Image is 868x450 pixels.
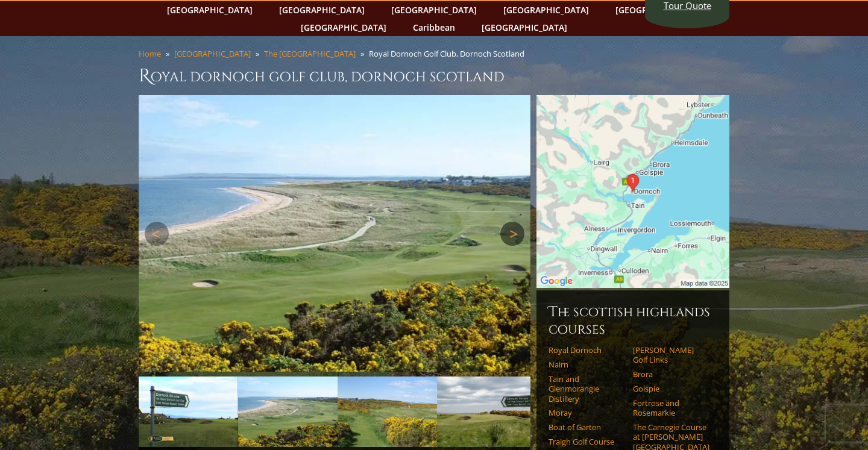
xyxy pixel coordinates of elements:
[476,19,573,36] a: [GEOGRAPHIC_DATA]
[139,48,161,59] a: Home
[145,222,169,246] a: Previous
[633,398,709,418] a: Fortrose and Rosemarkie
[633,369,709,379] a: Brora
[549,437,625,446] a: Traigh Golf Course
[633,384,709,393] a: Golspie
[536,95,729,288] img: Google Map of Royal Dornoch Golf Club, Golf Road, Dornoch, Scotland, United Kingdom
[500,222,524,246] a: Next
[264,48,356,59] a: The [GEOGRAPHIC_DATA]
[549,408,625,417] a: Moray
[497,1,595,19] a: [GEOGRAPHIC_DATA]
[369,48,529,59] li: Royal Dornoch Golf Club, Dornoch Scotland
[139,64,729,88] h1: Royal Dornoch Golf Club, Dornoch Scotland
[295,19,392,36] a: [GEOGRAPHIC_DATA]
[549,345,625,355] a: Royal Dornoch
[549,360,625,369] a: Nairn
[549,302,717,338] h6: The Scottish Highlands Courses
[633,345,709,365] a: [PERSON_NAME] Golf Links
[161,1,259,19] a: [GEOGRAPHIC_DATA]
[549,374,625,404] a: Tain and Glenmorangie Distillery
[273,1,371,19] a: [GEOGRAPHIC_DATA]
[385,1,483,19] a: [GEOGRAPHIC_DATA]
[609,1,707,19] a: [GEOGRAPHIC_DATA]
[549,422,625,432] a: Boat of Garten
[407,19,461,36] a: Caribbean
[174,48,251,59] a: [GEOGRAPHIC_DATA]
